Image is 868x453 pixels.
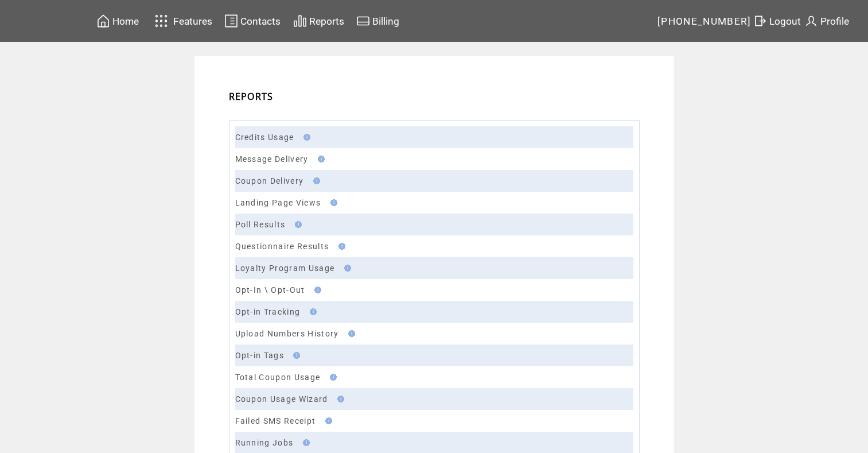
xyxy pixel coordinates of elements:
a: Opt-in Tags [235,351,285,360]
a: Running Jobs [235,438,294,447]
img: contacts.svg [224,14,238,28]
a: Poll Results [235,220,286,229]
a: Reports [291,12,346,30]
span: Reports [309,16,344,27]
span: [PHONE_NUMBER] [657,16,752,27]
img: help.gif [341,265,351,272]
img: help.gif [310,177,320,184]
img: help.gif [314,156,325,162]
img: help.gif [306,308,317,315]
img: help.gif [326,374,337,381]
a: Landing Page Views [235,198,321,207]
a: Coupon Delivery [235,176,304,185]
a: Upload Numbers History [235,329,339,338]
span: REPORTS [229,90,274,103]
img: home.svg [96,14,110,28]
img: help.gif [299,439,310,446]
a: Questionnaire Results [235,242,329,251]
img: exit.svg [753,14,767,28]
img: help.gif [290,352,300,359]
img: help.gif [311,286,321,293]
span: Profile [820,16,849,27]
a: Loyalty Program Usage [235,264,335,273]
a: Profile [803,12,851,30]
img: help.gif [291,221,302,228]
span: Contacts [240,16,281,27]
a: Home [95,12,141,30]
a: Total Coupon Usage [235,373,321,382]
img: chart.svg [293,14,307,28]
img: help.gif [300,134,310,141]
a: Failed SMS Receipt [235,416,316,425]
span: Features [173,16,212,27]
img: help.gif [334,396,344,402]
img: profile.svg [804,14,818,28]
img: creidtcard.svg [356,14,370,28]
a: Credits Usage [235,133,294,142]
a: Contacts [223,12,282,30]
img: help.gif [327,199,337,206]
a: Opt-in Tracking [235,307,301,316]
a: Opt-In \ Opt-Out [235,285,305,295]
a: Coupon Usage Wizard [235,394,328,404]
img: help.gif [345,330,355,337]
span: Logout [769,16,801,27]
a: Logout [752,12,803,30]
img: features.svg [151,11,172,30]
a: Billing [355,12,401,30]
span: Billing [372,16,399,27]
a: Message Delivery [235,154,309,164]
img: help.gif [335,243,345,250]
img: help.gif [322,417,332,424]
span: Home [112,16,139,27]
a: Features [150,10,215,32]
